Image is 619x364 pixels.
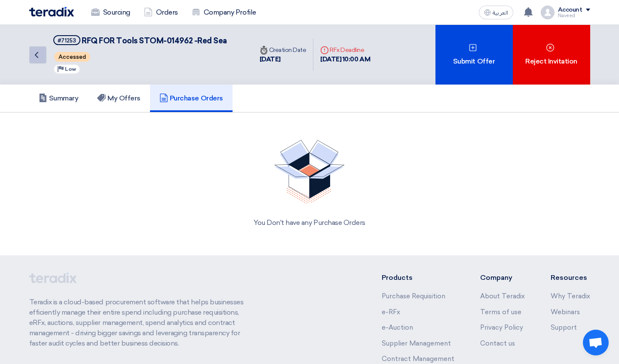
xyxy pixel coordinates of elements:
[65,66,76,72] span: Low
[53,35,227,46] h5: RFQ FOR Tools STOM-014962 -Red Sea
[558,13,590,18] div: Naveed
[39,94,79,103] h5: Summary
[513,25,590,85] div: Reject Invitation
[84,3,137,22] a: Sourcing
[382,292,445,300] a: Purchase Requisition
[551,324,577,331] a: Support
[185,3,263,22] a: Company Profile
[320,45,370,55] div: RFx Deadline
[150,85,233,112] a: Purchase Orders
[551,273,590,283] li: Resources
[58,38,76,43] div: #71253
[382,324,413,331] a: e-Auction
[382,308,400,316] a: e-RFx
[493,10,508,16] span: العربية
[382,355,454,363] a: Contract Management
[54,52,90,62] span: Accessed
[29,7,74,17] img: Teradix logo
[159,94,223,103] h5: Purchase Orders
[435,25,513,85] div: Submit Offer
[40,218,580,228] div: You Don't have any Purchase Orders
[480,324,523,331] a: Privacy Policy
[551,292,590,300] a: Why Teradix
[260,45,306,55] div: Creation Date
[551,308,580,316] a: Webinars
[274,140,345,204] img: No Quotations Found!
[29,85,88,112] a: Summary
[382,340,451,347] a: Supplier Management
[260,55,306,64] div: [DATE]
[583,330,609,355] div: Open chat
[88,85,150,112] a: My Offers
[558,6,582,14] div: Account
[480,292,525,300] a: About Teradix
[97,94,141,103] h5: My Offers
[29,297,254,349] p: Teradix is a cloud-based procurement software that helps businesses efficiently manage their enti...
[82,36,227,45] span: RFQ FOR Tools STOM-014962 -Red Sea
[137,3,185,22] a: Orders
[320,55,370,64] div: [DATE] 10:00 AM
[541,6,555,19] img: profile_test.png
[480,273,525,283] li: Company
[480,340,515,347] a: Contact us
[382,273,454,283] li: Products
[479,6,513,19] button: العربية
[480,308,521,316] a: Terms of use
